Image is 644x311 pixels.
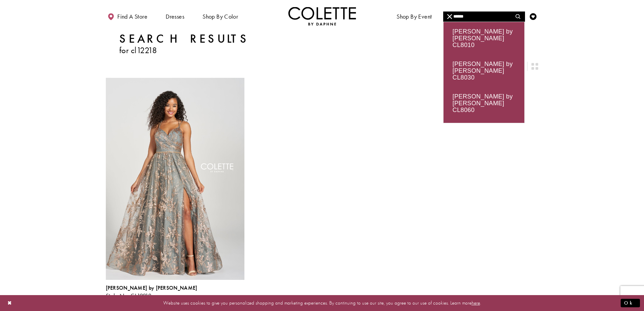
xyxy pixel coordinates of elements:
[4,297,16,309] button: Close Dialog
[444,87,524,119] div: [PERSON_NAME] by [PERSON_NAME] CL8060
[102,59,543,74] div: Layout Controls
[166,13,184,20] span: Dresses
[531,63,538,70] span: Switch layout to 2 columns
[443,12,525,22] input: Search
[202,13,238,20] span: Shop by color
[119,32,249,46] h1: Search Results
[528,7,538,25] a: Check Wishlist
[106,7,149,25] a: Find a store
[288,7,356,25] img: Colette by Daphne
[472,299,480,306] a: here
[106,285,197,299] div: Colette by Daphne Style No. CL12218
[119,46,249,55] h3: for cl12218
[106,284,197,291] span: [PERSON_NAME] by [PERSON_NAME]
[288,7,356,25] a: Visit Home Page
[621,299,640,307] button: Submit Dialog
[513,7,523,25] a: Toggle search
[443,12,525,22] div: Search form
[117,13,147,20] span: Find a store
[443,12,456,22] button: Close Search
[106,78,244,280] a: Visit Colette by Daphne Style No. CL12218 Page
[49,298,595,308] p: Website uses cookies to give you personalized shopping and marketing experiences. By continuing t...
[511,12,525,22] button: Submit Search
[395,7,433,25] span: Shop By Event
[164,7,186,25] span: Dresses
[444,22,524,54] div: [PERSON_NAME] by [PERSON_NAME] CL8010
[444,119,524,152] div: [PERSON_NAME] by [PERSON_NAME] CL8070
[201,7,240,25] span: Shop by color
[106,78,539,307] div: Product List
[449,7,499,25] a: Meet the designer
[397,13,432,20] span: Shop By Event
[444,54,524,87] div: [PERSON_NAME] by [PERSON_NAME] CL8030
